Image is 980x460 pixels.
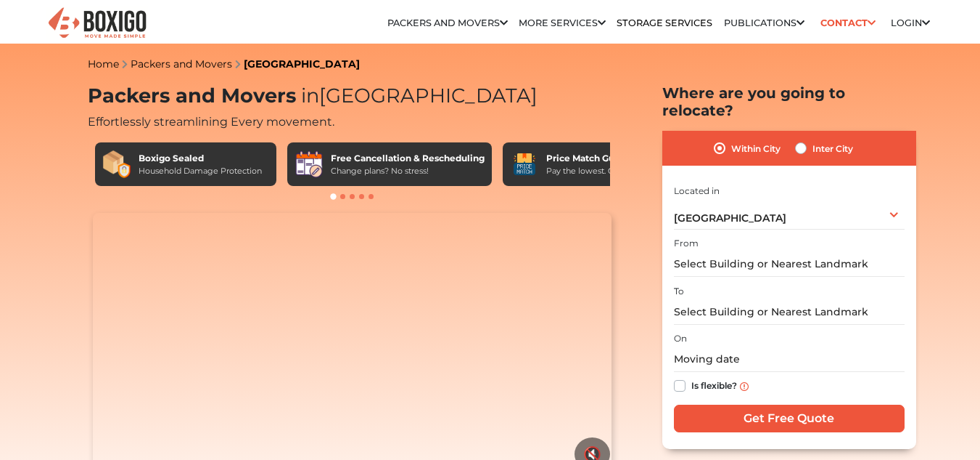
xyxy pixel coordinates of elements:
[724,17,804,28] a: Publications
[546,165,656,177] div: Pay the lowest. Guaranteed!
[102,150,131,179] img: Boxigo Sealed
[387,17,508,28] a: Packers and Movers
[88,57,119,70] a: Home
[691,377,737,392] label: Is flexible?
[301,84,319,108] span: in
[815,12,880,34] a: Contact
[88,84,617,108] h1: Packers and Movers
[510,150,539,179] img: Price Match Guarantee
[674,347,905,372] input: Moving date
[674,211,786,225] span: [GEOGRAPHIC_DATA]
[731,140,781,157] label: Within City
[891,17,930,28] a: Login
[244,57,360,70] a: [GEOGRAPHIC_DATA]
[46,6,148,41] img: Boxigo
[331,152,485,165] div: Free Cancellation & Rescheduling
[131,57,232,70] a: Packers and Movers
[617,17,712,28] a: Storage Services
[812,140,853,157] label: Inter City
[674,237,699,250] label: From
[546,152,656,165] div: Price Match Guarantee
[674,285,684,298] label: To
[674,251,905,277] input: Select Building or Nearest Landmark
[296,84,538,108] span: [GEOGRAPHIC_DATA]
[740,382,749,391] img: info
[674,185,720,198] label: Located in
[674,405,905,432] input: Get Free Quote
[139,152,262,165] div: Boxigo Sealed
[662,84,916,119] h2: Where are you going to relocate?
[139,165,262,177] div: Household Damage Protection
[295,150,324,179] img: Free Cancellation & Rescheduling
[331,165,485,177] div: Change plans? No stress!
[674,332,687,345] label: On
[519,17,606,28] a: More services
[88,115,334,129] span: Effortlessly streamlining Every movement.
[674,299,905,325] input: Select Building or Nearest Landmark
